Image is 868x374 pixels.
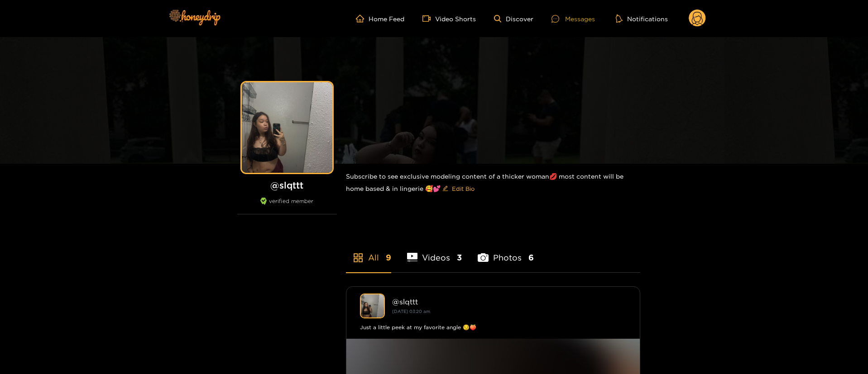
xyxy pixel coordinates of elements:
[422,14,476,23] a: Video Shorts
[452,184,475,193] span: Edit Bio
[356,14,369,23] span: home
[441,181,476,196] button: editEdit Bio
[613,14,671,23] button: Notifications
[442,185,448,192] span: edit
[551,14,595,24] div: Messages
[346,232,391,272] li: All
[392,298,626,306] div: @ slqttt
[237,198,337,214] div: verified member
[494,15,533,23] a: Discover
[422,14,435,23] span: video-camera
[392,309,430,314] small: [DATE] 03:20 am
[356,14,404,23] a: Home Feed
[237,180,337,191] h1: @ slqttt
[386,252,391,263] span: 9
[346,164,640,203] div: Subscribe to see exclusive modeling content of a thicker woman💋 most content will be home based &...
[360,323,626,332] div: Just a little peek at my favorite angle 😏🍑
[457,252,462,263] span: 3
[353,252,364,263] span: appstore
[360,294,385,318] img: slqttt
[478,232,534,272] li: Photos
[407,232,462,272] li: Videos
[528,252,534,263] span: 6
